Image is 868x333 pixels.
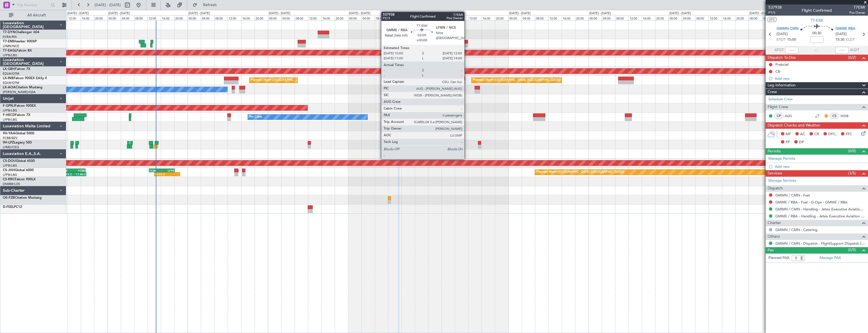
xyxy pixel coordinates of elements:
a: Manage Permits [768,156,795,162]
div: 04:00 [121,15,134,20]
div: Planned Maint [GEOGRAPHIC_DATA] ([GEOGRAPHIC_DATA]) [473,76,561,84]
span: Flight Crew [768,104,788,110]
div: Prebrief [775,62,788,67]
a: CS-RRCFalcon 900LX [3,178,36,181]
span: Pos Owner [849,10,865,15]
div: CB [775,69,780,74]
a: T7-EMIHawker 900XP [3,40,37,43]
span: (0/0) [848,247,856,253]
span: [DATE] - [DATE] [95,3,121,8]
div: 20:00 [415,15,428,20]
span: Crew [768,89,777,95]
div: 08:00 [535,15,548,20]
div: CP [774,113,783,119]
a: FCBB/BZV [3,136,18,140]
div: [DATE] - [DATE] [749,11,771,16]
a: DNMM/LOS [3,182,20,186]
span: (3/5) [848,170,856,176]
a: WDB [840,113,853,118]
div: 17:40 Z [74,172,86,176]
span: CS-JHH [3,169,15,172]
div: [DATE] - [DATE] [429,11,450,16]
div: 12:00 [628,15,642,20]
div: 08:00 [214,15,228,20]
span: P1/3 [768,10,782,15]
div: 08:00 [295,15,308,20]
span: ELDT [846,37,855,43]
div: LFPB [61,169,73,172]
div: CS [830,113,839,119]
span: Dispatch To-Dos [768,55,796,61]
span: T7-EAGL [3,49,16,52]
div: WSSL [429,114,445,117]
span: GMMN CMN [776,26,798,32]
div: - [429,117,445,121]
div: Planned Maint [GEOGRAPHIC_DATA] [251,76,304,84]
a: LFPB/LBG [3,108,17,113]
span: D-FEEL [3,205,14,209]
a: GMMN / CMN - Handling - Jetex Executive Aviation [GEOGRAPHIC_DATA] GMMN / CMN [775,207,865,212]
span: CS-RRC [3,178,15,181]
a: Manage Services [768,178,796,184]
div: 08:00 [134,15,147,20]
div: 08:00 [375,15,388,20]
span: ATOT [775,47,784,53]
a: LFPB/LBG [3,118,17,122]
div: 04:00 [281,15,295,20]
a: LX-AOACitation Mustang [3,86,43,89]
a: GMMN / CMN - Catering [775,227,817,232]
div: [DATE] - [DATE] [509,11,531,16]
div: Planned Maint [GEOGRAPHIC_DATA] ([GEOGRAPHIC_DATA]) [536,168,624,176]
div: 16:00 [161,15,174,20]
label: Planned PAX [768,255,789,261]
a: LX-GBHFalcon 7X [3,67,30,71]
a: LFPB/LBG [3,53,17,57]
span: FP [786,140,790,145]
div: 00:00 [588,15,602,20]
input: Trip Number [17,1,49,9]
span: 15:00 [787,37,796,43]
span: Services [768,170,782,177]
div: 12:00 [67,15,81,20]
div: 00:00 [107,15,121,20]
div: No Crew [249,113,262,121]
a: F-GPNJFalcon 900EX [3,104,36,108]
div: 20:00 [255,15,268,20]
span: 537938 [768,4,782,10]
span: (0/0) [848,148,856,154]
span: MF [786,132,791,137]
span: Others [768,234,780,240]
div: [DATE] - [DATE] [349,11,370,16]
div: 16:00 [562,15,575,20]
div: [DATE] - [DATE] [669,11,691,16]
div: 20:00 [575,15,588,20]
span: CS-DOU [3,159,16,163]
span: Charter [768,220,781,226]
span: T7-DYN [3,31,15,34]
div: 20:00 [495,15,508,20]
a: LFPB/LBG [3,164,17,168]
div: 08:00 [615,15,628,20]
span: 15:30 [835,37,844,43]
div: 20:00 [174,15,188,20]
span: Refresh [198,3,222,7]
div: - [413,117,429,121]
div: [DATE] - [DATE] [108,11,130,16]
span: Leg Information [768,82,796,89]
div: 08:00 [695,15,709,20]
div: [DATE] - [DATE] [589,11,611,16]
span: LX-AOA [3,86,16,89]
div: 00:00 [669,15,682,20]
a: F-HECDFalcon 7X [3,113,30,117]
span: 00:30 [812,31,821,36]
div: 04:00 [682,15,695,20]
input: --:-- [785,47,798,54]
span: CR [814,132,819,137]
a: 9H-YAAGlobal 5000 [3,132,34,135]
a: Schedule Crew [768,97,793,102]
div: 16:00 [642,15,655,20]
div: 20:00 [655,15,669,20]
a: 9H-LPZLegacy 500 [3,141,32,144]
a: T7-EAGLFalcon 8X [3,49,32,52]
div: - [167,172,179,176]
